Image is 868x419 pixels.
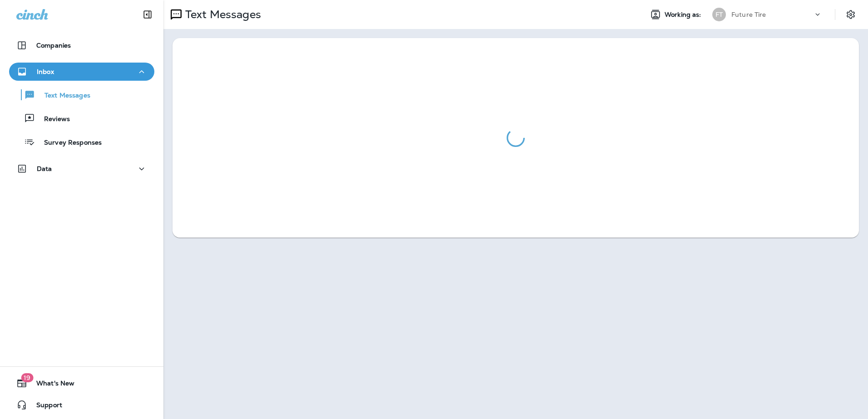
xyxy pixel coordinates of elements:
button: Companies [9,36,154,54]
p: Future Tire [731,11,766,18]
span: Support [27,401,62,412]
button: Survey Responses [9,132,154,151]
p: Inbox [37,68,54,75]
button: Data [9,160,154,178]
p: Data [37,165,52,172]
p: Text Messages [182,8,261,21]
div: FT [712,8,726,21]
button: Settings [843,6,859,23]
p: Reviews [35,115,70,124]
button: Support [9,396,154,414]
button: Inbox [9,63,154,81]
span: 19 [21,373,33,382]
p: Companies [36,42,71,49]
button: Text Messages [9,85,154,104]
span: What's New [27,380,74,390]
span: Working as: [665,11,703,19]
button: Reviews [9,109,154,128]
p: Text Messages [35,92,90,100]
button: 19What's New [9,374,154,392]
button: Collapse Sidebar [135,5,160,24]
p: Survey Responses [35,139,102,147]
